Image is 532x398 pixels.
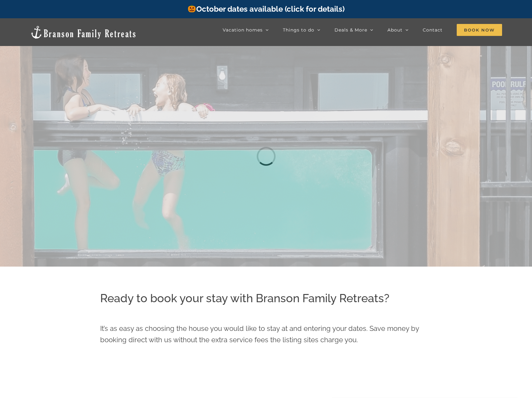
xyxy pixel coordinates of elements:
a: Vacation homes [223,24,269,36]
a: Things to do [283,24,320,36]
a: Book Now [457,24,502,36]
a: Deals & More [335,24,373,36]
span: Vacation homes [223,28,263,32]
span: Contact [423,28,443,32]
span: Things to do [283,28,314,32]
span: About [387,28,403,32]
span: Book Now [457,24,502,36]
a: October dates available (click for details) [187,4,344,14]
img: 🎃 [188,5,196,12]
p: It’s as easy as choosing the house you would like to stay at and entering your dates. Save money ... [100,323,432,345]
h2: Ready to book your stay with Branson Family Retreats? [100,290,432,306]
nav: Main Menu [223,24,502,36]
a: About [387,24,409,36]
a: Contact [423,24,443,36]
span: Deals & More [335,28,367,32]
img: Branson Family Retreats Logo [30,25,137,39]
